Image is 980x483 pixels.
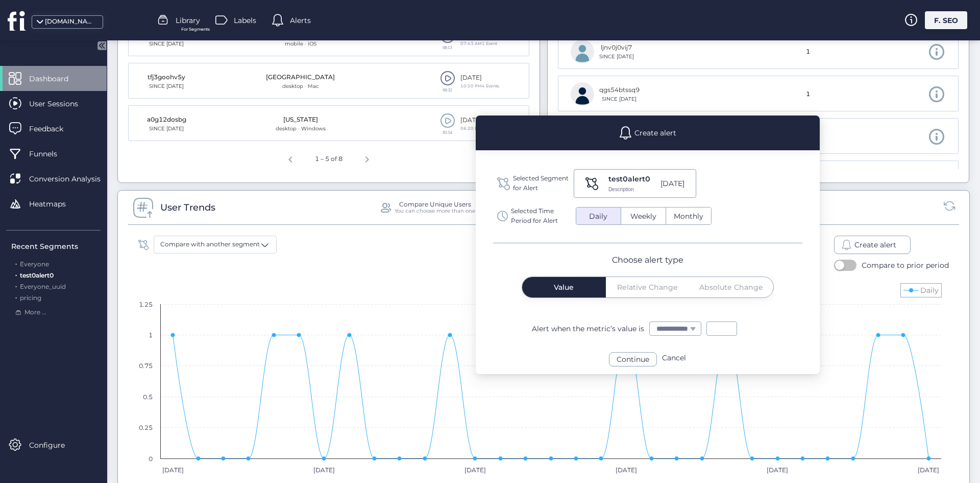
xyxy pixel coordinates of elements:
div: Continue [609,352,657,366]
text: 0.5 [143,393,153,401]
div: Cancel [662,351,686,366]
text: [DATE] [918,466,939,474]
span: Everyone [20,260,49,268]
span: . [15,269,17,279]
span: 1 [806,89,810,99]
div: SINCE [DATE] [599,95,640,103]
span: More ... [24,308,46,317]
span: Configure [29,440,80,451]
div: desktop · Mac [266,82,335,90]
div: [DATE] [460,116,499,125]
div: Create alert [634,127,676,139]
span: Everyone_uuid [20,283,66,290]
div: [US_STATE] [276,115,326,125]
div: User Trends [160,200,215,215]
span: Dashboard [29,73,84,84]
span: Create alert [854,239,896,250]
div: 00:32 [440,88,455,92]
div: SINCE [DATE] [599,53,634,61]
div: Compare to prior period [862,260,949,271]
span: Daily [583,211,614,222]
div: desktop · Windows [276,125,326,133]
span: . [15,258,17,268]
text: Daily [920,286,939,295]
div: You can choose more than one [395,208,475,214]
div: [GEOGRAPHIC_DATA] [266,73,335,82]
span: Selected Time Period for Alert [511,206,558,226]
span: For Segments [181,26,210,33]
span: Funnels [29,148,72,159]
text: [DATE] [162,466,184,474]
text: [DATE] [464,466,486,474]
div: Alert when the metric’s value is [532,323,644,334]
span: Heatmaps [29,198,81,210]
div: mobile · iOS [266,40,335,48]
div: SINCE [DATE] [141,125,192,133]
span: Conversion Analysis [29,173,116,185]
span: . [15,281,17,290]
div: Compare Unique Users [399,201,471,208]
div: 07:43 AMㅤ1 Event [460,40,497,47]
div: qgs54btssq9 [599,85,640,95]
span: Weekly [624,211,663,222]
span: Labels [234,15,256,26]
span: Value [554,284,574,291]
span: User Sessions [29,98,93,109]
text: 0 [149,455,153,463]
div: Description [608,186,634,194]
div: Recent Segments [11,241,101,252]
text: 1 [149,331,153,339]
span: Library [176,15,200,26]
text: [DATE] [313,466,335,474]
div: SINCE [DATE] [141,40,192,48]
text: 0.75 [139,362,153,370]
span: Selected Segment for Alert [513,174,569,193]
div: Choose alert type [476,254,820,266]
div: 1 – 5 of 8 [311,150,347,168]
div: 08:13 [440,45,455,50]
div: SINCE [DATE] [141,82,192,90]
text: [DATE] [767,466,788,474]
span: Compare with another segment [160,240,260,249]
span: Alerts [290,15,311,26]
div: ljnv0j0vij7 [599,43,634,53]
span: pricing [20,294,41,302]
text: 0.25 [139,424,153,431]
text: [DATE] [616,466,637,474]
div: 06:20 PMㅤ9 Events [460,125,499,132]
div: [DATE] [460,73,499,83]
div: a0g12dosbg [141,115,192,125]
div: 10:50 PMㅤ4 Events [460,83,499,89]
button: Next page [357,148,377,168]
span: Feedback [29,123,79,134]
button: Previous page [280,148,301,168]
div: F. SEO [925,11,967,29]
span: . [15,292,17,302]
div: tfj3goohv5y [141,73,192,82]
text: 1.25 [139,301,153,308]
span: Monthly [668,211,709,222]
div: 02:54 [440,130,455,134]
span: 1 [806,47,810,57]
div: test0alert0 [608,173,650,185]
div: [DOMAIN_NAME] [45,17,96,27]
div: [DATE] [660,178,684,189]
span: test0alert0 [20,271,54,279]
